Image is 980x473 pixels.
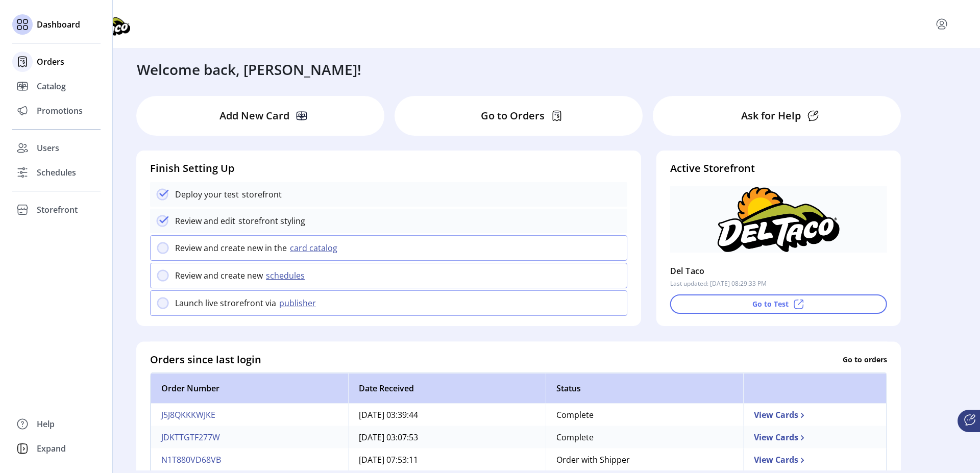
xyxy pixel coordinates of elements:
[37,80,66,92] span: Catalog
[546,426,743,448] td: Complete
[546,403,743,426] td: Complete
[348,372,546,403] th: Date Received
[151,426,348,448] td: JDKTTGTF277W
[741,108,801,123] p: Ask for Help
[934,16,950,32] button: menu
[743,403,887,426] td: View Cards
[219,108,289,123] p: Add New Card
[37,142,59,154] span: Users
[175,242,287,254] p: Review and create new in the
[175,188,239,201] p: Deploy your test
[37,442,66,455] span: Expand
[348,403,546,426] td: [DATE] 03:39:44
[37,204,78,216] span: Storefront
[37,418,55,430] span: Help
[150,161,627,176] h4: Finish Setting Up
[843,354,887,365] p: Go to orders
[670,294,887,314] button: Go to Test
[150,352,261,367] h4: Orders since last login
[263,269,311,282] button: schedules
[235,215,305,227] p: storefront styling
[276,297,322,309] button: publisher
[175,297,276,309] p: Launch live strorefront via
[481,108,545,123] p: Go to Orders
[37,56,64,68] span: Orders
[137,59,361,80] h3: Welcome back, [PERSON_NAME]!
[151,403,348,426] td: J5J8QKKKWJKE
[348,448,546,470] td: [DATE] 07:53:11
[37,18,80,31] span: Dashboard
[670,279,767,288] p: Last updated: [DATE] 08:29:33 PM
[37,105,83,117] span: Promotions
[348,426,546,448] td: [DATE] 03:07:53
[175,269,263,282] p: Review and create new
[743,426,887,448] td: View Cards
[287,242,344,254] button: card catalog
[37,166,76,179] span: Schedules
[546,448,743,470] td: Order with Shipper
[239,188,282,201] p: storefront
[546,372,743,403] th: Status
[670,263,705,279] p: Del Taco
[743,448,887,470] td: View Cards
[151,448,348,470] td: N1T880VD68VB
[670,161,887,176] h4: Active Storefront
[175,215,235,227] p: Review and edit
[151,372,348,403] th: Order Number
